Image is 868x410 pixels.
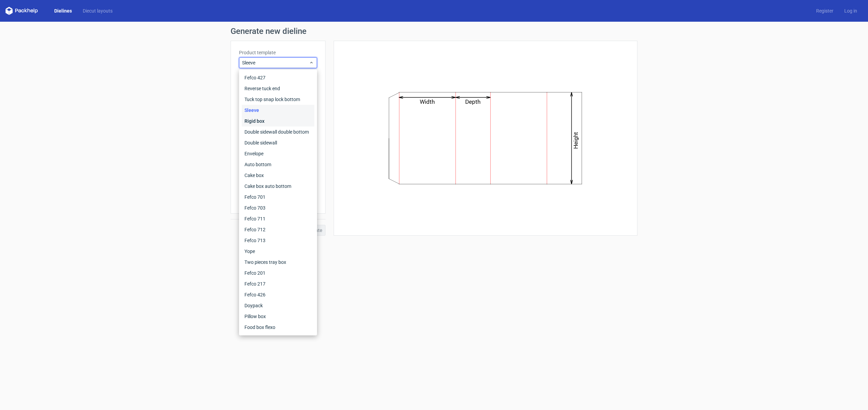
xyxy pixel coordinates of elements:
div: Fefco 701 [242,192,314,202]
div: Pillow box [242,311,314,322]
div: Yope [242,246,314,257]
a: Register [811,7,839,14]
div: Sleeve [242,105,314,116]
text: Depth [466,98,481,105]
div: Tuck top snap lock bottom [242,94,314,105]
div: Fefco 713 [242,235,314,246]
div: Fefco 426 [242,289,314,300]
div: Auto bottom [242,159,314,170]
div: Double sidewall double bottom [242,126,314,137]
div: Cake box auto bottom [242,181,314,192]
div: Fefco 711 [242,213,314,224]
div: Rigid box [242,116,314,126]
div: Two pieces tray box [242,257,314,268]
div: Fefco 217 [242,278,314,289]
text: Height [573,132,579,149]
h1: Generate new dieline [231,27,637,35]
div: Cake box [242,170,314,181]
div: Double sidewall [242,137,314,148]
a: Log in [839,7,863,14]
div: Fefco 201 [242,268,314,278]
div: Doypack [242,300,314,311]
text: Width [420,98,435,105]
a: Dielines [49,7,77,14]
a: Diecut layouts [77,7,118,14]
span: Sleeve [242,59,309,66]
div: Envelope [242,148,314,159]
div: Fefco 712 [242,224,314,235]
div: Food box flexo [242,322,314,333]
div: Fefco 703 [242,202,314,213]
div: Fefco 427 [242,72,314,83]
label: Product template [239,49,317,56]
div: Reverse tuck end [242,83,314,94]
